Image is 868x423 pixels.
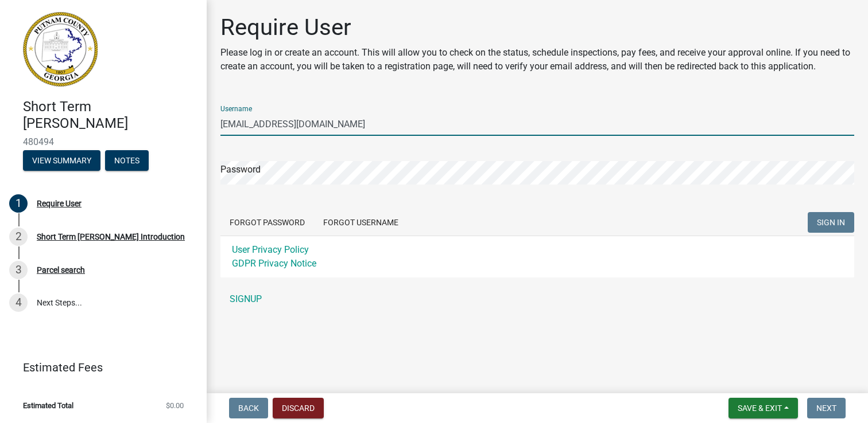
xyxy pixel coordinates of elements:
span: 480494 [23,136,184,147]
span: Save & Exit [738,404,782,413]
button: Back [229,398,268,418]
p: Please log in or create an account. This will allow you to check on the status, schedule inspecti... [220,46,854,73]
div: 2 [9,228,28,246]
a: Estimated Fees [9,356,188,379]
button: Forgot Password [220,212,314,233]
div: Require User [37,199,82,207]
span: Estimated Total [23,402,73,409]
div: Parcel search [37,266,85,274]
a: SIGNUP [220,288,854,311]
button: Forgot Username [314,212,408,233]
button: Discard [273,398,324,418]
img: Putnam County, Georgia [23,12,98,87]
div: 3 [9,261,28,279]
div: 1 [9,194,28,213]
div: Short Term [PERSON_NAME] Introduction [37,233,185,241]
span: SIGN IN [817,218,845,227]
button: Notes [105,150,149,171]
wm-modal-confirm: Notes [105,156,149,166]
span: Next [816,404,836,413]
a: GDPR Privacy Notice [232,258,316,269]
wm-modal-confirm: Summary [23,156,100,166]
button: SIGN IN [808,212,854,233]
div: 4 [9,293,28,312]
h1: Require User [220,14,854,41]
span: $0.00 [166,402,184,409]
button: Next [807,398,846,418]
h4: Short Term [PERSON_NAME] [23,99,197,132]
button: View Summary [23,150,100,171]
button: Save & Exit [728,398,798,418]
a: User Privacy Policy [232,244,309,255]
span: Back [238,404,259,413]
